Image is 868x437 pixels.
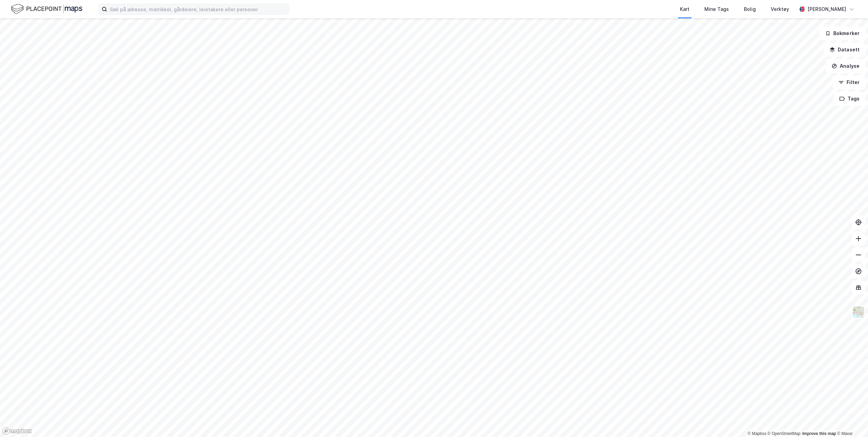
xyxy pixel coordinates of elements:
[107,4,289,14] input: Søk på adresse, matrikkel, gårdeiere, leietakere eller personer
[11,3,82,15] img: logo.f888ab2527a4732fd821a326f86c7f29.svg
[744,5,756,13] div: Bolig
[833,76,865,89] button: Filter
[807,5,846,13] div: [PERSON_NAME]
[2,427,32,435] a: Mapbox homepage
[771,5,789,13] div: Verktøy
[819,27,865,40] button: Bokmerker
[748,431,766,436] a: Mapbox
[852,306,865,319] img: Z
[680,5,689,13] div: Kart
[826,59,865,73] button: Analyse
[704,5,729,13] div: Mine Tags
[834,404,868,437] iframe: Chat Widget
[824,43,865,56] button: Datasett
[834,92,865,106] button: Tags
[802,431,836,436] a: Improve this map
[768,431,801,436] a: OpenStreetMap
